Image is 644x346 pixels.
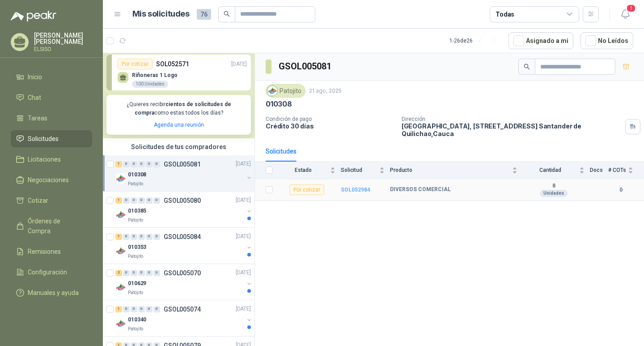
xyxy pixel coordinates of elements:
[617,6,633,22] button: 1
[128,289,143,296] p: Patojito
[138,306,145,312] div: 0
[34,47,92,52] p: ELSISO
[11,264,92,281] a: Configuración
[11,213,92,239] a: Órdenes de Compra
[128,316,146,324] p: 010340
[390,186,451,193] b: DIVERSOS COMERCIAL
[28,93,41,103] span: Chat
[390,162,523,179] th: Producto
[128,279,146,288] p: 010629
[224,11,230,17] span: search
[289,184,324,195] div: Por cotizar
[608,186,633,194] b: 0
[115,231,253,260] a: 1 0 0 0 0 0 GSOL005084[DATE] Company Logo010353Patojito
[11,68,92,85] a: Inicio
[132,72,178,78] p: Riñoneras 1 Logo
[115,209,126,220] img: Company Logo
[153,306,160,312] div: 0
[279,60,333,73] h3: GSOL005081
[146,306,153,312] div: 0
[266,84,305,98] div: Patojito
[164,306,201,312] p: GSOL005074
[154,122,204,128] a: Agenda una reunión
[309,87,342,95] p: 21 ago, 2025
[146,197,153,204] div: 0
[236,269,251,277] p: [DATE]
[164,270,201,276] p: GSOL005070
[164,197,201,204] p: GSOL005080
[626,4,636,13] span: 1
[278,167,328,173] span: Estado
[341,167,377,173] span: Solicitud
[580,32,633,49] button: No Leídos
[118,59,153,69] div: Por cotizar
[112,100,246,117] p: ¿Quieres recibir como estas todos los días?
[11,11,56,21] img: Logo peakr
[138,270,145,276] div: 0
[11,171,92,188] a: Negociaciones
[128,171,146,179] p: 010308
[115,195,253,224] a: 1 0 0 0 0 0 GSOL005080[DATE] Company Logo010385Patojito
[34,32,92,45] p: [PERSON_NAME] [PERSON_NAME]
[115,197,122,204] div: 1
[153,234,160,240] div: 0
[131,270,137,276] div: 0
[146,234,153,240] div: 0
[523,183,585,190] b: 8
[28,267,67,277] span: Configuración
[266,99,292,109] p: 010308
[115,159,253,188] a: 1 0 0 0 0 0 GSOL005081[DATE] Company Logo010308Patojito
[146,270,153,276] div: 0
[11,151,92,168] a: Licitaciones
[128,253,143,260] p: Patojito
[115,246,126,256] img: Company Logo
[135,101,231,116] b: cientos de solicitudes de compra
[123,270,130,276] div: 0
[132,81,168,88] div: 100 Unidades
[28,247,61,256] span: Remisiones
[28,288,79,298] span: Manuales y ayuda
[236,160,251,168] p: [DATE]
[128,217,143,224] p: Patojito
[115,161,122,167] div: 1
[138,161,145,167] div: 0
[131,161,137,167] div: 0
[115,306,122,312] div: 1
[115,318,126,329] img: Company Logo
[523,167,577,173] span: Cantidad
[123,161,130,167] div: 0
[267,86,277,96] img: Company Logo
[341,187,370,193] a: SOL052984
[449,34,501,48] div: 1 - 26 de 26
[266,116,394,122] p: Condición de pago
[236,232,251,241] p: [DATE]
[197,9,211,20] span: 76
[164,234,201,240] p: GSOL005084
[123,234,130,240] div: 0
[524,64,530,70] span: search
[11,130,92,147] a: Solicitudes
[278,162,341,179] th: Estado
[115,270,122,276] div: 2
[153,270,160,276] div: 0
[266,122,394,130] p: Crédito 30 días
[164,161,201,167] p: GSOL005081
[28,72,42,82] span: Inicio
[132,8,190,21] h1: Mis solicitudes
[123,197,130,204] div: 0
[540,190,568,197] div: Unidades
[28,196,48,205] span: Cotizar
[231,60,247,68] p: [DATE]
[11,110,92,127] a: Tareas
[402,122,622,137] p: [GEOGRAPHIC_DATA], [STREET_ADDRESS] Santander de Quilichao , Cauca
[128,207,146,215] p: 010385
[11,89,92,106] a: Chat
[402,116,622,122] p: Dirección
[115,268,253,296] a: 2 0 0 0 0 0 GSOL005070[DATE] Company Logo010629Patojito
[11,284,92,301] a: Manuales y ayuda
[28,216,84,236] span: Órdenes de Compra
[608,167,626,173] span: # COTs
[508,32,573,49] button: Asignado a mi
[608,162,644,179] th: # COTs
